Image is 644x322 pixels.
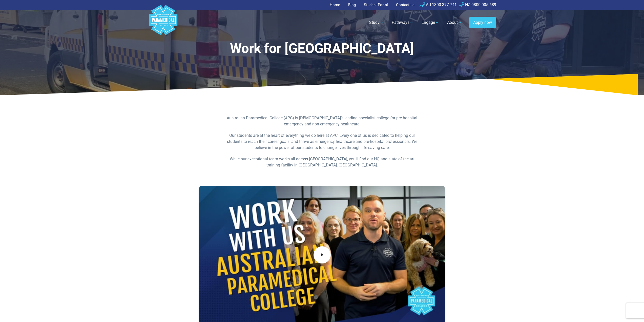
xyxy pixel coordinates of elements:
[389,15,417,30] a: Pathways
[459,2,496,7] a: NZ 0800 005 689
[469,17,496,28] a: Apply now
[366,15,387,30] a: Study
[444,15,465,30] a: About
[174,41,470,56] h1: Work for [GEOGRAPHIC_DATA]
[224,156,420,168] p: While our exceptional team works all across [GEOGRAPHIC_DATA], you’ll find our HQ and state-of-th...
[224,132,420,151] p: Our students are at the heart of everything we do here at APC. Every one of us is dedicated to he...
[148,10,178,35] a: Australian Paramedical College
[420,2,457,7] a: AU 1300 377 741
[224,115,420,127] p: Australian Paramedical College (APC) is [DEMOGRAPHIC_DATA]’s leading specialist college for pre-h...
[419,15,442,30] a: Engage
